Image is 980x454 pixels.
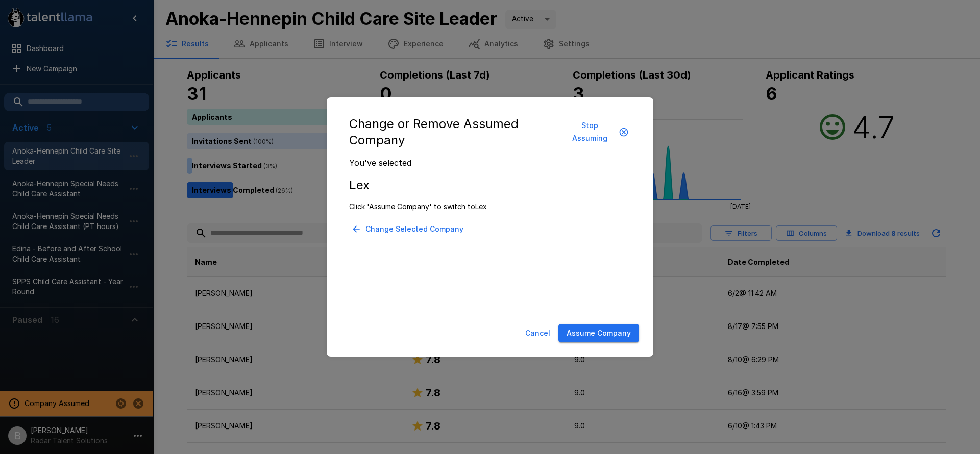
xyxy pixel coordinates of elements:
[349,116,561,148] h5: Change or Remove Assumed Company
[349,201,631,212] p: Click 'Assume Company' to switch to Lex
[349,177,631,193] h5: Lex
[349,157,631,169] p: You've selected
[558,324,639,343] button: Assume Company
[561,116,631,147] button: Stop Assuming
[521,324,554,343] button: Cancel
[349,220,468,239] button: Change Selected Company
